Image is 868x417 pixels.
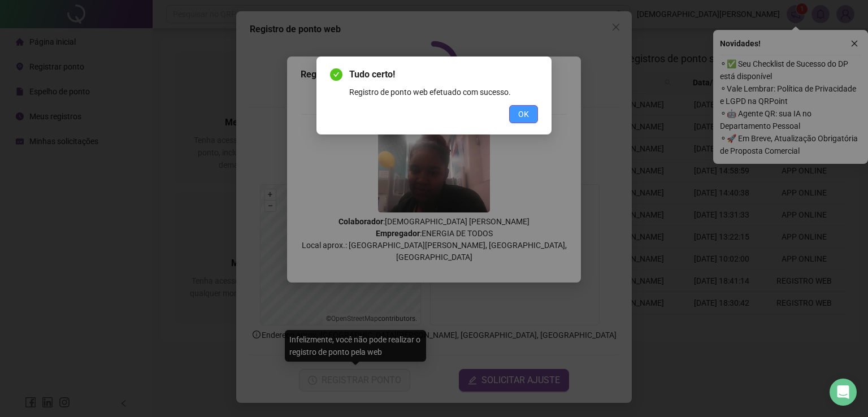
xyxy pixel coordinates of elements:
[349,86,538,98] div: Registro de ponto web efetuado com sucesso.
[518,108,529,120] span: OK
[830,379,857,406] div: Open Intercom Messenger
[509,105,538,123] button: OK
[330,68,342,81] span: check-circle
[349,68,538,81] span: Tudo certo!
